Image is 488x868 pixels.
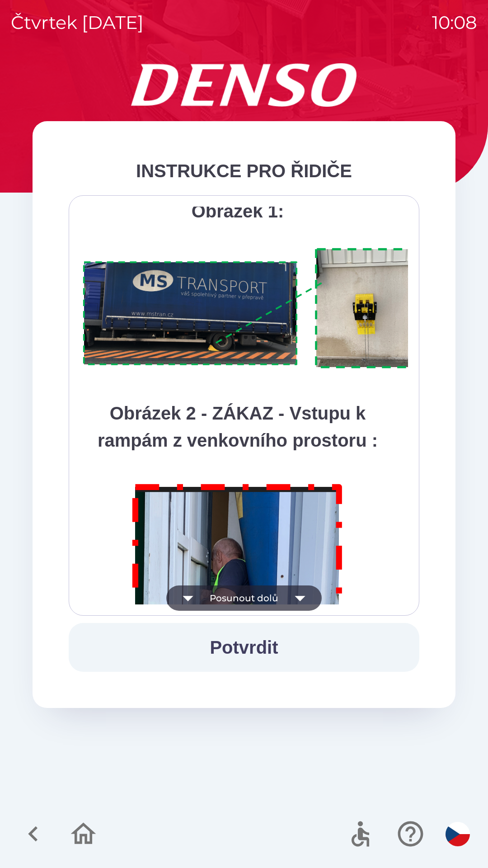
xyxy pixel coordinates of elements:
[80,243,431,374] img: A1ym8hFSA0ukAAAAAElFTkSuQmCC
[432,9,477,36] p: 10:08
[33,63,455,107] img: Logo
[192,201,284,221] strong: Obrázek 1:
[69,623,419,672] button: Potvrdit
[11,9,144,36] p: čtvrtek [DATE]
[122,472,353,804] img: M8MNayrTL6gAAAABJRU5ErkJggg==
[69,157,419,184] div: INSTRUKCE PRO ŘIDIČE
[446,822,470,846] img: cs flag
[98,403,378,450] strong: Obrázek 2 - ZÁKAZ - Vstupu k rampám z venkovního prostoru :
[166,585,322,611] button: Posunout dolů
